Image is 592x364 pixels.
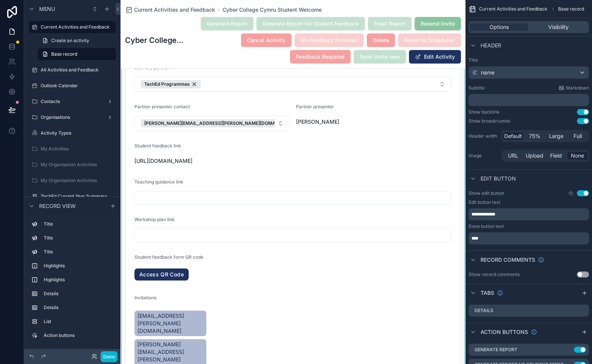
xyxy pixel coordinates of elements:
span: Edit button [481,175,516,182]
label: All Activities and Feedback [41,67,114,73]
a: Cyber College Cymru Student Welcome [223,6,322,14]
span: Large [549,132,563,140]
label: Generate Report [475,347,517,353]
label: Organisations [41,114,104,120]
span: URL [508,152,518,159]
label: My Organisation Activities [41,162,114,168]
span: Default [504,132,522,140]
a: TechEd Current Year Summary [29,190,116,202]
span: Field [550,152,562,159]
label: Title [44,235,113,241]
label: Details [44,305,113,311]
label: My Activities [41,146,114,152]
button: Edit Activity [409,50,461,64]
label: Outlook Calendar [41,83,114,89]
span: Current Activities and Feedback [134,6,215,14]
label: My Organisation Activities [41,177,114,184]
span: Current Activities and Feedback [479,6,548,12]
button: name [468,66,589,79]
span: Visibility [548,23,569,31]
div: scrollable content [468,232,589,244]
span: Record comments [481,256,535,264]
a: Current Activities and Feedback [29,21,116,33]
span: Menu [39,5,55,13]
label: Title [44,221,113,227]
label: Done button text [468,223,504,229]
span: Base record [558,6,584,12]
label: Edit button text [468,199,500,205]
h1: Cyber College Cymru Student Welcome [125,35,184,45]
label: Contacts [41,99,104,105]
a: My Organisation Activities [29,174,116,187]
div: scrollable content [24,215,121,349]
label: Action buttons [44,332,113,338]
a: My Organisation Activities [29,159,116,171]
a: Current Activities and Feedback [125,6,215,14]
span: None [571,152,584,159]
a: All Activities and Feedback [29,64,116,76]
span: Options [490,23,509,31]
label: Highlights [44,263,113,269]
a: Markdown [558,85,589,91]
span: Header [481,42,501,49]
button: Done [101,351,117,362]
label: TechEd Current Year Summary [41,193,114,199]
div: Show backlink [468,109,500,115]
label: Image [468,153,499,159]
span: 75% [529,132,540,140]
a: Create an activity [38,35,116,47]
span: Create an activity [51,38,89,44]
span: Action buttons [481,328,528,336]
div: scrollable content [468,94,589,106]
span: name [481,69,494,76]
label: Details [475,308,493,314]
a: Outlook Calendar [29,80,116,92]
a: Organisations [29,111,116,123]
span: Upload [526,152,543,159]
label: Activity Types [41,130,114,136]
label: List [44,318,113,325]
label: Show edit button [468,190,504,196]
label: Details [44,291,113,297]
span: Markdown [566,85,589,91]
label: Title [468,57,589,63]
div: Show breadcrumbs [468,118,510,124]
div: Show record comments [468,271,520,278]
a: Base record [38,48,116,60]
label: Highlights [44,277,113,283]
div: scrollable content [468,208,589,220]
span: Full [574,132,582,140]
a: Contacts [29,96,116,108]
label: Title [44,249,113,255]
span: Tabs [481,289,494,297]
a: Activity Types [29,127,116,139]
a: My Activities [29,143,116,155]
span: Record view [39,202,76,210]
label: Subtitle [468,85,485,91]
label: Current Activities and Feedback [41,24,111,30]
span: Base record [51,51,77,57]
label: Header width [468,133,499,139]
